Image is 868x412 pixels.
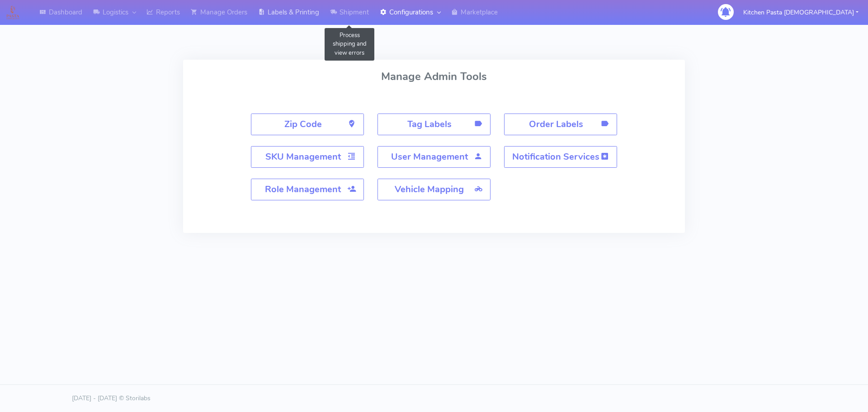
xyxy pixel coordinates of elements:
[377,114,491,135] button: Tag Labels
[504,114,617,135] button: Order Labels
[265,183,341,195] strong: Role Management
[407,118,452,130] strong: Tag Labels
[512,151,599,163] strong: Notification Services
[377,146,491,168] button: User Management
[381,71,487,82] h3: Manage Admin Tools
[529,118,583,130] strong: Order Labels
[395,183,464,195] strong: Vehicle Mapping
[251,146,364,168] button: SKU Management
[265,151,341,163] strong: SKU Management
[251,179,364,200] button: Role Management
[504,146,617,168] button: Notification Services
[377,179,491,200] button: Vehicle Mapping
[391,151,468,163] strong: User Management
[251,114,364,135] button: Zip Code
[284,118,322,130] strong: Zip Code
[736,3,865,22] button: Kitchen Pasta [DEMOGRAPHIC_DATA]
